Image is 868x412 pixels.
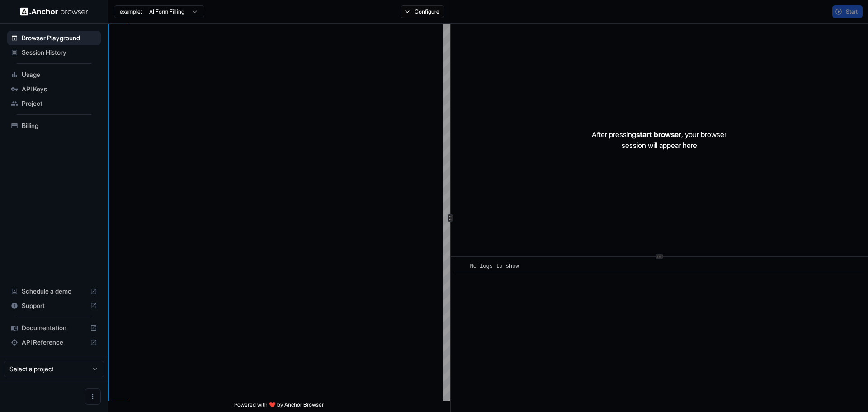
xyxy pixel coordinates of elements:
span: Browser Playground [22,33,97,43]
span: Documentation [22,323,86,332]
span: start browser [636,130,681,139]
span: Billing [22,121,97,130]
div: Support [7,298,101,313]
span: Schedule a demo [22,287,86,296]
span: Usage [22,70,97,79]
div: API Reference [7,335,101,350]
span: Powered with ❤️ by Anchor Browser [234,401,324,412]
span: Project [22,99,97,108]
div: API Keys [7,82,101,96]
button: Open menu [85,388,101,405]
span: No logs to show [470,263,519,270]
span: example: [120,8,142,15]
div: Session History [7,45,101,60]
span: Session History [22,48,97,57]
span: API Reference [22,338,86,347]
span: ​ [459,262,463,271]
p: After pressing , your browser session will appear here [592,129,726,151]
div: Project [7,96,101,111]
div: Billing [7,118,101,133]
div: Browser Playground [7,31,101,45]
img: Anchor Logo [20,7,88,16]
div: Usage [7,67,101,82]
button: Configure [401,5,444,18]
div: Schedule a demo [7,284,101,298]
span: Support [22,301,86,310]
div: Documentation [7,321,101,335]
span: API Keys [22,85,97,94]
